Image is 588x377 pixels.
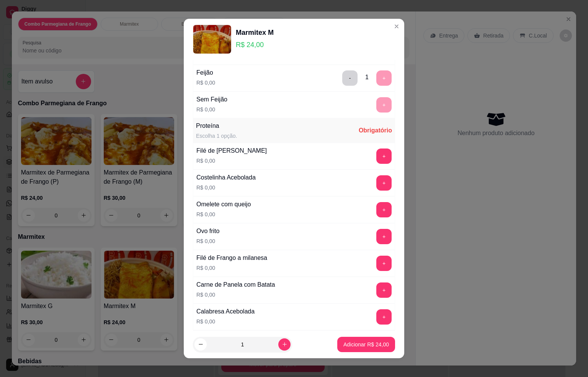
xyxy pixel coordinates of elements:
[196,318,255,325] p: R$ 0,00
[196,253,267,263] div: Filé de Frango a milanesa
[196,157,267,165] p: R$ 0,00
[337,337,395,352] button: Adicionar R$ 24,00
[196,79,215,86] p: R$ 0,00
[196,121,237,131] div: Proteína
[376,282,392,298] button: add
[376,229,392,244] button: add
[196,211,251,218] p: R$ 0,00
[365,73,369,82] div: 1
[196,291,275,299] p: R$ 0,00
[196,184,256,191] p: R$ 0,00
[194,338,207,351] button: decrease-product-quantity
[196,280,275,289] div: Carne de Panela com Batata
[376,256,392,271] button: add
[236,39,274,50] p: R$ 24,00
[193,25,231,54] img: product-image
[196,173,256,182] div: Costelinha Acebolada
[278,338,291,351] button: increase-product-quantity
[196,106,227,113] p: R$ 0,00
[376,309,392,325] button: add
[342,70,358,86] button: delete
[196,95,227,104] div: Sem Feijão
[359,126,392,135] div: Obrigatório
[236,27,274,38] div: Marmitex M
[196,200,251,209] div: Omelete com queijo
[376,202,392,217] button: add
[196,68,215,77] div: Feijão
[196,146,267,155] div: Filé de [PERSON_NAME]
[196,237,219,245] p: R$ 0,00
[343,341,389,348] p: Adicionar R$ 24,00
[390,20,403,33] button: Close
[196,307,255,316] div: Calabresa Acebolada
[376,175,392,191] button: add
[196,227,219,236] div: Ovo frito
[196,264,267,272] p: R$ 0,00
[196,132,237,140] div: Escolha 1 opção.
[376,149,392,164] button: add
